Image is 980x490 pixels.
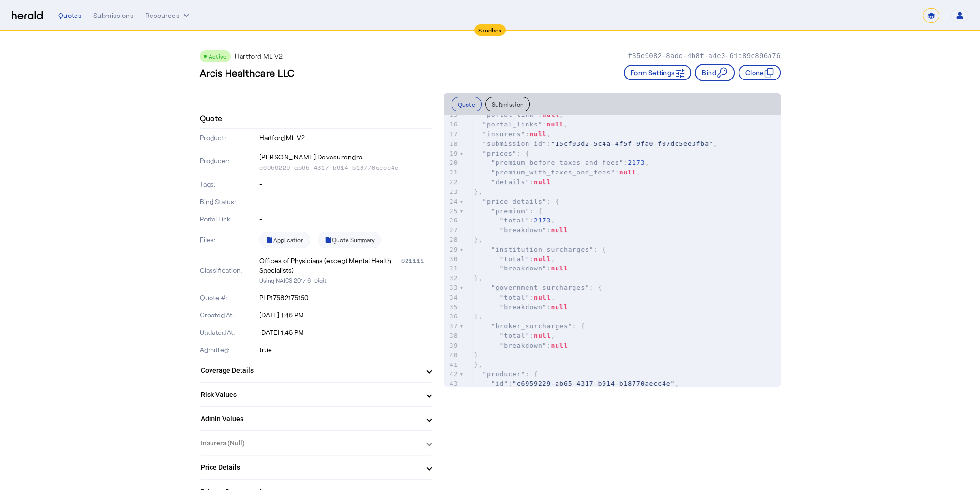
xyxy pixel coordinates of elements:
p: Classification: [200,266,257,275]
span: "producer" [482,370,525,378]
div: 39 [444,341,460,350]
span: : , [474,332,556,339]
button: Form Settings [624,65,692,80]
p: Updated At: [200,328,257,337]
span: }, [474,236,483,243]
p: f35e9082-8adc-4b8f-a4e3-61c89e896a76 [628,51,780,61]
div: 37 [444,321,460,331]
p: Portal Link: [200,214,257,224]
span: null [551,226,568,234]
span: "total" [499,217,529,224]
span: null [551,342,568,349]
span: "premium" [491,207,529,215]
span: "total" [499,332,529,339]
span: : , [474,130,551,138]
span: : , [474,217,556,224]
span: "breakdown" [499,303,546,311]
p: true [259,345,432,355]
span: : { [474,207,543,215]
div: 33 [444,283,460,293]
p: Bind Status: [200,197,257,206]
div: 35 [444,302,460,312]
div: 621111 [401,256,432,275]
div: 18 [444,139,460,149]
p: Using NAICS 2017 6-Digit [259,275,432,285]
p: Files: [200,235,257,245]
mat-expansion-panel-header: Admin Values [200,407,432,430]
span: : , [474,169,641,176]
span: : { [474,246,607,253]
button: Quote [452,97,482,111]
p: Admitted: [200,345,257,355]
div: 16 [444,120,460,129]
span: null [547,121,564,128]
span: }, [474,361,483,368]
herald-code-block: quote [444,115,781,387]
mat-panel-title: Price Details [201,462,420,473]
span: 2173 [534,217,551,224]
div: Sandbox [474,24,506,36]
span: "insurers" [482,130,525,138]
span: }, [474,313,483,320]
span: : { [474,198,560,205]
span: "total" [499,294,529,301]
span: "c6959229-ab65-4317-b914-b18770aecc4e" [513,380,675,387]
div: 24 [444,197,460,206]
div: 23 [444,187,460,197]
div: 36 [444,312,460,321]
p: [DATE] 1:45 PM [259,328,432,337]
p: - [259,179,432,189]
div: Submissions [93,11,134,20]
a: Quote Summary [318,232,381,248]
div: 19 [444,149,460,158]
span: "breakdown" [499,265,546,272]
span: : , [474,121,568,128]
span: "portal_links" [482,121,543,128]
span: "premium_with_taxes_and_fees" [491,169,615,176]
p: Created At: [200,310,257,320]
span: "government_surcharges" [491,284,589,291]
div: 25 [444,206,460,216]
span: null [534,178,551,186]
span: : [474,178,551,186]
span: "15cf03d2-5c4a-4f5f-9fa0-f07dc5ee3fba" [551,140,713,147]
button: Clone [739,65,781,80]
div: 42 [444,369,460,379]
mat-expansion-panel-header: Coverage Details [200,359,432,382]
span: "price_details" [482,198,546,205]
mat-panel-title: Admin Values [201,414,420,424]
div: 29 [444,245,460,254]
span: null [619,169,636,176]
span: "broker_surcharges" [491,322,573,330]
div: Offices of Physicians (except Mental Health Specialists) [259,256,399,275]
button: Resources dropdown menu [145,11,191,20]
mat-panel-title: Coverage Details [201,365,420,376]
p: c6959229-ab65-4317-b914-b18770aecc4e [259,164,432,172]
button: Bind [695,64,734,81]
div: 32 [444,273,460,283]
span: : , [474,159,649,166]
div: 26 [444,216,460,225]
button: Submission [485,97,530,111]
div: 30 [444,254,460,264]
span: "prices" [482,150,517,157]
span: "details" [491,178,529,186]
span: null [534,332,551,339]
span: "breakdown" [499,342,546,349]
span: : , [474,140,718,147]
h3: Arcis Healthcare LLC [200,66,295,79]
p: PLP17582175150 [259,293,432,302]
div: Quotes [58,11,82,20]
div: 27 [444,225,460,235]
span: "submission_id" [482,140,546,147]
div: 28 [444,235,460,245]
mat-expansion-panel-header: Risk Values [200,383,432,406]
span: : [474,342,568,349]
span: : [474,303,568,311]
div: 31 [444,264,460,273]
span: : , [474,255,556,263]
span: : , [474,380,679,387]
p: - [259,197,432,206]
div: 38 [444,331,460,341]
div: 43 [444,379,460,389]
